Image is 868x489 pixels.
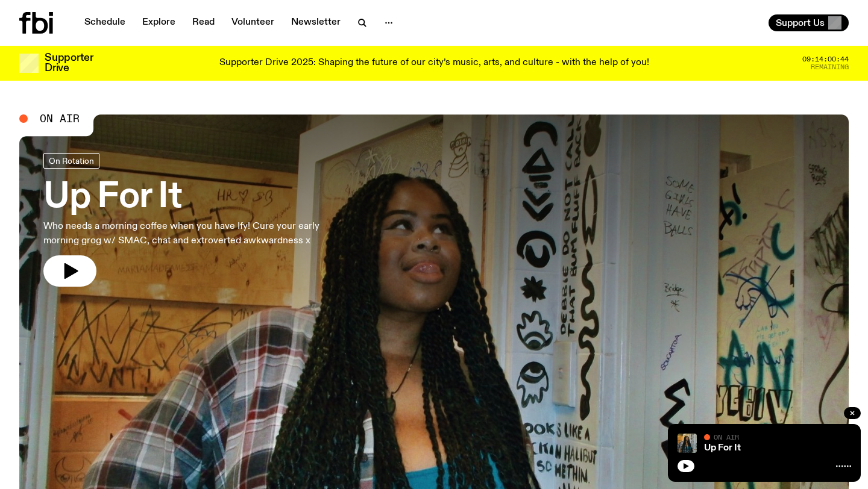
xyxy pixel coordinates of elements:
[77,14,133,31] a: Schedule
[40,113,80,124] span: On Air
[704,443,741,453] a: Up For It
[678,434,697,453] img: Ify - a Brown Skin girl with black braided twists, looking up to the side with her tongue stickin...
[769,14,849,31] button: Support Us
[776,17,825,28] span: Support Us
[185,14,222,31] a: Read
[43,181,352,214] h3: Up For It
[135,14,183,31] a: Explore
[43,153,99,169] a: On Rotation
[43,219,352,248] p: Who needs a morning coffee when you have Ify! Cure your early morning grog w/ SMAC, chat and extr...
[802,56,849,63] span: 09:14:00:44
[284,14,348,31] a: Newsletter
[45,53,93,73] h3: Supporter Drive
[49,156,94,165] span: On Rotation
[714,433,739,441] span: On Air
[43,153,352,287] a: Up For ItWho needs a morning coffee when you have Ify! Cure your early morning grog w/ SMAC, chat...
[224,14,281,31] a: Volunteer
[219,58,649,69] p: Supporter Drive 2025: Shaping the future of our city’s music, arts, and culture - with the help o...
[811,64,849,70] span: Remaining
